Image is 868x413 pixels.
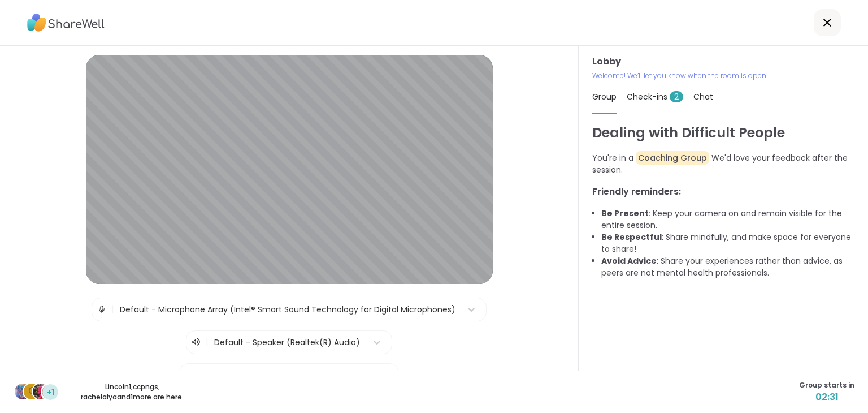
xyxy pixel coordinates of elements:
[592,152,854,176] p: You're in a We'd love your feedback after the session.
[46,386,54,398] span: +1
[33,384,49,399] img: rachelalya
[28,384,36,399] span: c
[601,255,657,266] b: Avoid Advice
[592,185,854,199] h3: Friendly reminders:
[199,364,202,386] span: |
[592,55,854,68] h3: Lobby
[184,364,194,386] img: Camera
[15,384,31,399] img: Lincoln1
[69,382,196,402] p: Lincoln1 , ccpngs , rachelalya and 1 more are here.
[670,91,683,102] span: 2
[592,71,854,81] p: Welcome! We’ll let you know when the room is open.
[120,304,455,316] div: Default - Microphone Array (Intel® Smart Sound Technology for Digital Microphones)
[627,91,683,102] span: Check-ins
[601,231,662,243] b: Be Respectful
[693,91,713,102] span: Chat
[97,298,107,321] img: Microphone
[27,10,105,36] img: ShareWell Logo
[799,390,854,404] span: 02:31
[636,151,709,165] span: Coaching Group
[206,335,209,349] span: |
[601,255,854,279] li: : Share your experiences rather than advice, as peers are not mental health professionals.
[601,208,854,231] li: : Keep your camera on and remain visible for the entire session.
[207,369,368,381] div: HP True Vision 5MP Camera (0408:545e)
[799,380,854,390] span: Group starts in
[592,91,617,102] span: Group
[601,208,649,219] b: Be Present
[601,231,854,255] li: : Share mindfully, and make space for everyone to share!
[592,123,854,143] h1: Dealing with Difficult People
[111,298,114,321] span: |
